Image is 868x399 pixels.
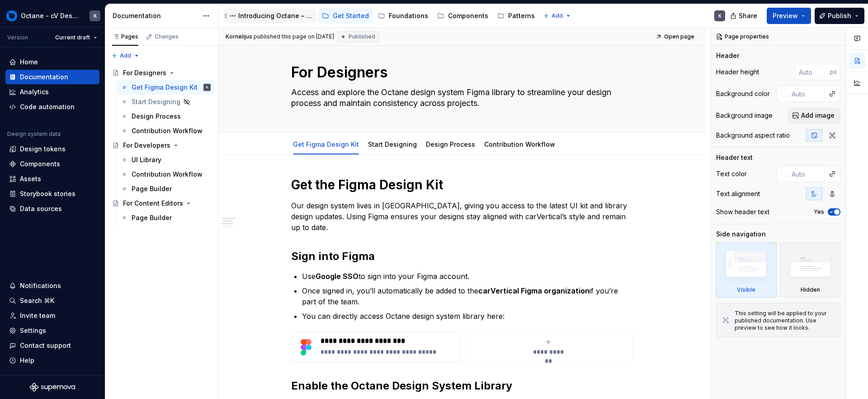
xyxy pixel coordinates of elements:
img: 26998d5e-8903-4050-8939-6da79a9ddf72.png [6,10,17,21]
div: Notifications [20,281,61,290]
div: Design Process [422,135,479,154]
div: Search ⌘K [20,296,54,305]
a: Contribution Workflow [484,140,555,148]
div: Visible [716,242,777,298]
button: Help [5,353,99,368]
a: Contribution Workflow [117,167,214,182]
div: Page Builder [132,184,172,193]
a: Components [434,9,492,23]
button: Add [108,49,142,62]
a: Documentation [5,70,99,84]
div: Version [7,34,28,41]
div: Help [20,356,34,365]
div: Documentation [113,11,198,20]
div: Page Builder [132,213,172,222]
div: Background color [716,89,770,98]
button: Contact support [5,338,99,353]
a: Page Builder [117,211,214,225]
a: Introducing Octane – a single source of truth for brand, design, and content. [224,9,316,23]
a: Get Figma Design Kit [293,140,359,148]
div: Patterns [508,11,535,20]
label: Yes [814,208,824,216]
div: Settings [20,326,46,335]
div: Data sources [20,204,62,213]
a: Data sources [5,202,99,216]
strong: carVertical Figma organization [478,286,590,295]
div: Storybook stories [20,189,75,198]
div: Design Process [132,112,181,121]
span: Share [739,11,757,20]
a: UI Library [117,153,214,167]
div: Get Figma Design Kit [289,135,363,154]
div: Contribution Workflow [481,135,559,154]
div: Invite team [20,311,55,320]
div: Pages [112,33,138,40]
button: Add [540,10,574,22]
input: Auto [788,86,825,102]
span: Open page [664,33,694,40]
strong: Get the Figma Design Kit [291,177,443,192]
div: Background image [716,111,773,120]
a: Assets [5,172,99,186]
div: Octane - cV Design System [21,11,79,20]
div: Components [20,159,60,168]
div: Get Started [333,11,369,20]
div: Hidden [801,286,820,293]
div: Header [716,51,739,60]
input: Auto [788,166,825,182]
div: Text alignment [716,189,760,198]
strong: Enable the Octane Design System Library [291,379,512,392]
div: Show header text [716,207,769,216]
strong: Sign into Figma [291,250,375,263]
a: Invite team [5,308,99,323]
span: Preview [773,11,798,20]
div: Contribution Workflow [132,170,203,179]
div: This setting will be applied to your published documentation. Use preview to see how it looks. [735,310,835,332]
p: You can directly access Octane design system library here: [302,311,633,322]
button: Search ⌘K [5,293,99,308]
span: Add [120,52,131,59]
a: Start Designing [368,140,417,148]
p: Use to sign into your Figma account. [302,271,633,282]
a: For Developers [108,138,214,153]
div: Hidden [780,242,841,298]
div: Background aspect ratio [716,131,790,140]
a: Settings [5,323,99,338]
div: Contact support [20,341,71,350]
a: Design Process [117,109,214,124]
div: Page tree [108,66,214,225]
button: Preview [767,8,811,24]
a: Patterns [494,9,538,23]
a: Get Figma Design KitK [117,80,214,95]
button: Octane - cV Design SystemK [2,6,103,25]
div: K [94,12,97,19]
span: Kornelijus [226,33,252,40]
a: Contribution Workflow [117,124,214,138]
a: Foundations [374,9,432,23]
p: Our design system lives in [GEOGRAPHIC_DATA], giving you access to the latest UI kit and library ... [291,200,633,233]
svg: Supernova Logo [30,383,75,392]
div: Start Designing [364,135,420,154]
span: Current draft [55,34,90,41]
textarea: For Designers [289,62,631,83]
a: Open page [653,30,698,43]
span: Published [349,33,375,40]
button: Add image [788,107,840,124]
button: Notifications [5,279,99,293]
div: Analytics [20,87,49,96]
div: Get Figma Design Kit [132,83,198,92]
div: Text color [716,169,747,178]
div: Assets [20,174,41,183]
a: Storybook stories [5,187,99,201]
div: K [718,12,722,19]
span: Add [552,12,563,19]
a: Code automation [5,100,99,114]
div: Introducing Octane – a single source of truth for brand, design, and content. [238,11,313,20]
div: Page tree [224,7,538,25]
p: Once signed in, you’ll automatically be added to the if you’re part of the team. [302,285,633,307]
a: Start Designing [117,95,214,109]
div: For Developers [123,141,170,150]
div: Changes [155,33,179,40]
button: Current draft [51,31,101,44]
